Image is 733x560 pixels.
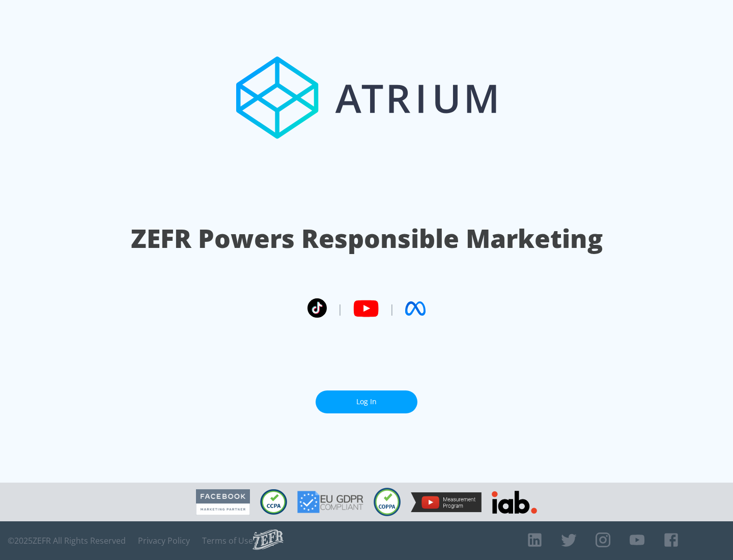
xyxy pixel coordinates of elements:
img: Facebook Marketing Partner [196,489,250,515]
a: Log In [316,390,417,413]
a: Terms of Use [202,536,253,546]
img: GDPR Compliant [297,491,363,513]
img: YouTube Measurement Program [411,492,482,512]
h1: ZEFR Powers Responsible Marketing [131,221,603,256]
img: IAB [492,491,537,514]
span: © 2025 ZEFR All Rights Reserved [8,536,126,546]
img: COPPA Compliant [374,488,401,516]
img: CCPA Compliant [260,489,287,515]
span: | [389,301,395,316]
span: | [337,301,343,316]
a: Privacy Policy [138,536,190,546]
